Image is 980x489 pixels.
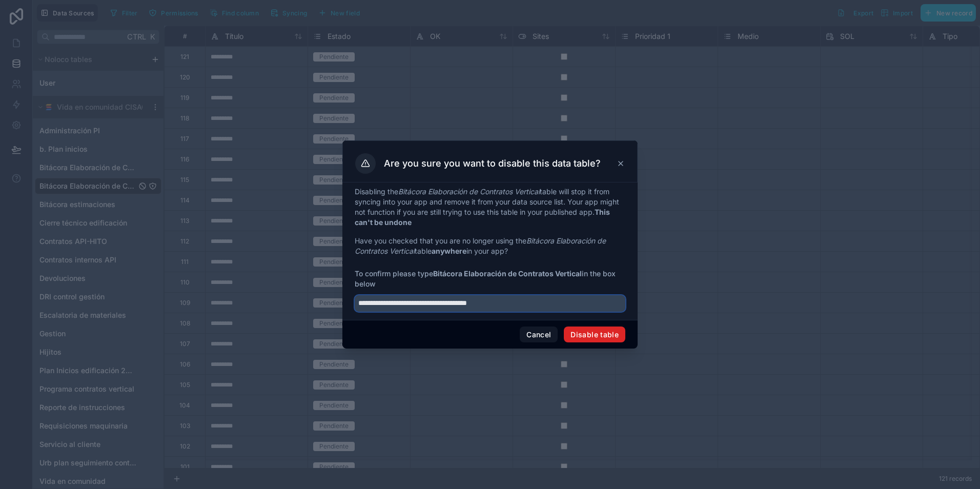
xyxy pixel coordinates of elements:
[433,269,582,278] strong: Bitácora Elaboración de Contratos Vertical
[384,157,601,170] h3: Are you sure you want to disable this data table?
[398,187,540,196] em: Bitácora Elaboración de Contratos Vertical
[564,327,625,343] button: Disable table
[432,247,466,255] strong: anywhere
[355,187,625,228] p: Disabling the table will stop it from syncing into your app and remove it from your data source l...
[355,269,625,289] span: To confirm please type in the box below
[520,327,558,343] button: Cancel
[355,236,625,256] p: Have you checked that you are no longer using the table in your app?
